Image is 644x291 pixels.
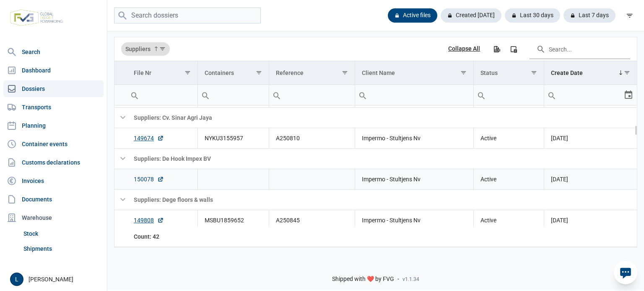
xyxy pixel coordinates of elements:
[624,70,630,76] span: Show filter options for column 'Create Date'
[256,70,262,76] span: Show filter options for column 'Containers'
[127,85,197,106] td: Filter cell
[623,85,634,105] div: Select
[197,85,269,106] td: Filter cell
[20,226,104,241] a: Stock
[3,117,104,134] a: Planning
[355,85,370,105] div: Search box
[127,148,637,169] td: Suppliers: De Hook Impex BV
[3,99,104,116] a: Transports
[127,107,637,128] td: Suppliers: Cv. Sinar Agri Jaya
[269,61,355,85] td: Column Reference
[198,85,269,105] input: Filter cell
[355,210,473,230] td: Impermo - Stultjens Nv
[114,107,127,128] td: Collapse
[402,276,419,283] span: v1.1.34
[355,128,473,148] td: Impermo - Stultjens Nv
[184,70,191,76] span: Show filter options for column 'File Nr'
[355,169,473,189] td: Impermo - Stultjens Nv
[342,70,348,76] span: Show filter options for column 'Reference'
[544,85,637,106] td: Filter cell
[3,62,104,79] a: Dashboard
[276,70,304,76] div: Reference
[448,45,480,53] div: Collapse All
[114,148,127,169] td: Collapse
[355,61,473,85] td: Column Client Name
[159,46,166,52] span: Show filter options for column 'Suppliers'
[134,216,164,224] a: 149808
[3,173,104,189] a: Invoices
[460,70,467,76] span: Show filter options for column 'Client Name'
[489,41,504,57] div: Export all data to Excel
[362,70,395,76] div: Client Name
[134,70,151,76] div: File Nr
[474,128,544,148] td: Active
[544,85,559,105] div: Search box
[563,8,615,23] div: Last 7 days
[474,210,544,230] td: Active
[506,41,521,57] div: Column Chooser
[114,8,261,24] input: Search dossiers
[269,85,355,106] td: Filter cell
[127,85,197,105] input: Filter cell
[551,217,568,224] span: [DATE]
[355,85,473,105] input: Filter cell
[480,70,498,76] div: Status
[474,85,544,105] input: Filter cell
[205,70,234,76] div: Containers
[544,61,637,85] td: Column Create Date
[269,85,355,105] input: Filter cell
[3,44,104,60] a: Search
[355,85,473,106] td: Filter cell
[388,8,437,23] div: Active files
[474,85,544,106] td: Filter cell
[622,8,637,23] div: filter
[3,136,104,152] a: Container events
[10,273,23,286] button: L
[10,273,102,286] div: [PERSON_NAME]
[505,8,560,23] div: Last 30 days
[551,70,583,76] div: Create Date
[134,232,191,241] div: File Nr Count: 42
[197,128,269,148] td: NYKU3155957
[551,135,568,142] span: [DATE]
[3,154,104,171] a: Customs declarations
[269,85,284,105] div: Search box
[3,209,104,226] div: Warehouse
[3,191,104,208] a: Documents
[121,37,630,61] div: Data grid toolbar
[441,8,501,23] div: Created [DATE]
[198,85,213,105] div: Search box
[397,276,399,283] span: -
[134,134,164,142] a: 149674
[114,37,637,247] div: Data grid with 68 rows and 7 columns
[7,6,66,29] img: FVG - Global freight forwarding
[544,85,623,105] input: Filter cell
[531,70,537,76] span: Show filter options for column 'Status'
[127,85,142,105] div: Search box
[332,276,394,283] span: Shipped with ❤️ by FVG
[3,80,104,97] a: Dossiers
[121,42,170,56] div: Suppliers
[114,189,127,210] td: Collapse
[474,85,489,105] div: Search box
[20,241,104,256] a: Shipments
[127,189,637,210] td: Suppliers: Dege floors & walls
[197,210,269,230] td: MSBU1859652
[474,169,544,189] td: Active
[134,175,164,183] a: 150078
[269,210,355,230] td: A250845
[530,39,630,59] input: Search in the data grid
[197,61,269,85] td: Column Containers
[127,61,197,85] td: Column File Nr
[269,128,355,148] td: A250810
[474,61,544,85] td: Column Status
[551,176,568,183] span: [DATE]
